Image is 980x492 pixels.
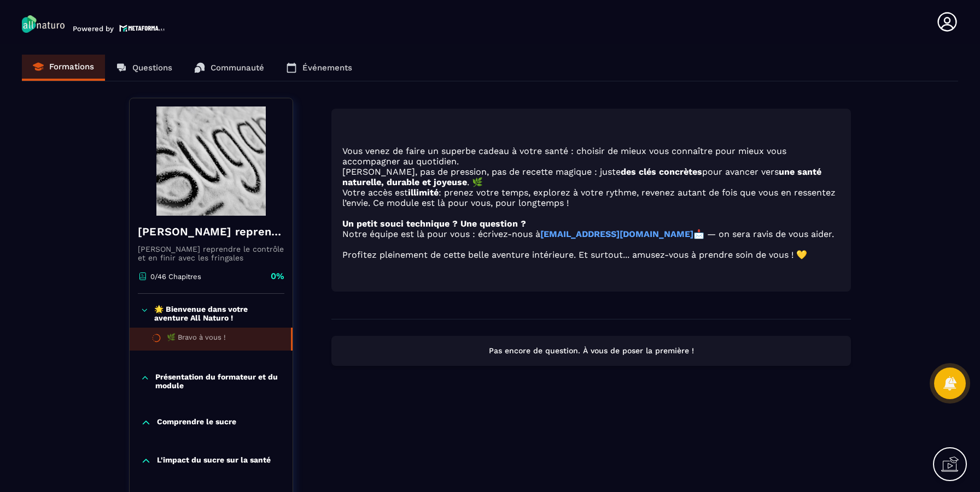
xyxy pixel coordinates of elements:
[342,167,840,187] p: [PERSON_NAME], pas de pression, pas de recette magique : juste pour avancer vers . 🌿
[167,333,226,345] div: 🌿 Bravo à vous !
[540,229,693,239] a: [EMAIL_ADDRESS][DOMAIN_NAME]
[138,106,284,216] img: banner
[157,417,236,428] p: Comprendre le sucre
[22,15,65,33] img: logo-branding
[157,455,271,466] p: L'impact du sucre sur la santé
[150,272,201,281] p: 0/46 Chapitres
[342,229,840,239] p: Notre équipe est là pour vous : écrivez-nous à 📩 — on sera ravis de vous aider.
[119,23,165,33] img: logo
[341,346,841,356] p: Pas encore de question. À vous de poser la première !
[155,372,282,390] p: Présentation du formateur et du module
[621,167,702,177] strong: des clés concrètes
[342,146,840,167] p: Vous venez de faire un superbe cadeau à votre santé : choisir de mieux vous connaître pour mieux ...
[342,167,821,187] strong: une santé naturelle, durable et joyeuse
[73,25,114,33] p: Powered by
[138,224,284,239] h4: [PERSON_NAME] reprendre le contrôle et en finir avec les fringales
[408,187,439,198] strong: illimité
[342,187,840,208] p: Votre accès est : prenez votre temps, explorez à votre rythme, revenez autant de fois que vous en...
[154,305,282,322] p: 🌟 Bienvenue dans votre aventure All Naturo !
[342,250,840,260] p: Profitez pleinement de cette belle aventure intérieure. Et surtout... amusez-vous à prendre soin ...
[271,270,284,282] p: 0%
[342,218,526,229] strong: Un petit souci technique ? Une question ?
[138,245,284,262] p: [PERSON_NAME] reprendre le contrôle et en finir avec les fringales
